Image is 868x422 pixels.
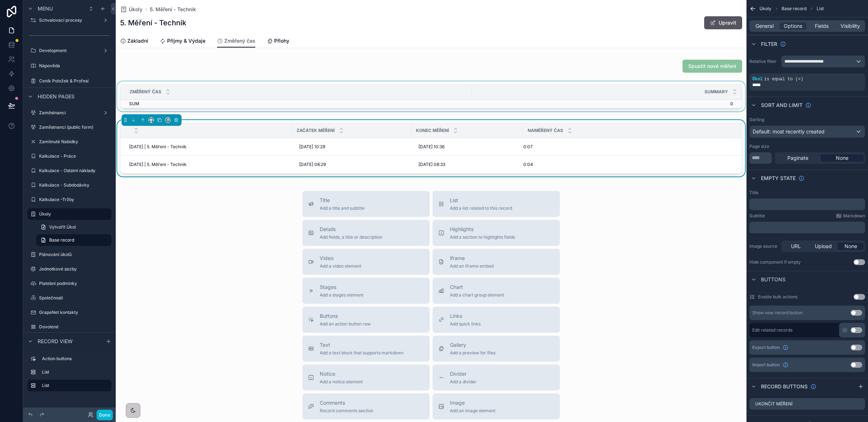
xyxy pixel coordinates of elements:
button: LinksAdd quick links [433,307,560,333]
span: Úkol [752,77,763,82]
span: [DATE] 08:29 [299,162,326,167]
span: Add a list related to this record [450,205,512,211]
label: Kalkulace - Práce [39,153,110,159]
span: is equal to (=) [764,77,803,82]
a: Základní [120,34,148,49]
button: ListAdd a list related to this record [433,191,560,217]
span: Text [320,341,404,349]
span: Links [450,312,481,320]
label: Dovolené [39,324,110,330]
span: Příjmy & Výdaje [167,37,205,44]
a: Base record [36,234,111,246]
button: StagesAdd a stages element [302,278,430,304]
button: GalleryAdd a preview for files [433,336,560,362]
label: Platební podmínky [39,281,110,286]
button: TitleAdd a title and subtitle [302,191,430,217]
span: Stages [320,284,363,291]
a: Úkoly [27,208,111,220]
a: Kalkulace -Tržby [27,194,111,205]
span: Add a text block that supports markdown [320,350,404,356]
span: Add a section to highlights fields [450,234,515,240]
span: Konec měření [416,128,449,133]
span: List [450,197,512,204]
label: List [42,369,109,375]
label: List [42,383,106,388]
span: Video [320,255,361,262]
label: Enable bulk actions [758,294,797,300]
span: Import button [752,362,780,368]
span: Add a video element [320,263,361,269]
button: NoticeAdd a notice element [302,365,430,391]
span: Add a chart group element [450,292,504,298]
span: Notice [320,370,363,378]
span: Buttons [761,276,786,283]
span: Comments [320,399,373,406]
span: Record view [38,338,73,345]
a: Zaměstnanci [27,107,111,119]
label: Nápověda [39,63,110,69]
span: Chart [450,284,504,291]
label: Kalkulace - Subdodávky [39,182,110,188]
label: Schvalovací procesy [39,17,100,23]
button: HighlightsAdd a section to highlights fields [433,220,560,246]
span: Image [450,399,495,406]
a: GrapeNet kontakty [27,307,111,318]
span: Buttons [320,312,371,320]
span: URL [791,243,801,250]
label: Action buttons [42,356,109,362]
span: Menu [38,5,53,12]
div: scrollable content [23,350,116,398]
span: Add a title and subtitle [320,205,365,211]
span: Fields [815,22,829,30]
label: Ukončit měření [755,401,792,407]
a: Jednotkové sazby [27,263,111,275]
span: Sort And Limit [761,102,803,109]
span: Add a notice element [320,379,363,385]
label: Kalkulace -Tržby [39,197,110,203]
span: Summary [705,89,728,95]
a: Zamítnuté Nabídky [27,136,111,148]
label: Subtitle [749,213,765,219]
button: ButtonsAdd an action button row [302,307,430,333]
div: Hide component if empty [749,259,801,265]
label: Relative filter [749,59,778,64]
button: DividerAdd a divider [433,365,560,391]
span: Upload [815,243,832,250]
a: Development [27,45,111,56]
a: Markdown [836,213,865,219]
span: Paginate [787,154,808,162]
td: 0 [472,99,742,108]
label: Zaměstnanci (public form) [39,124,110,130]
span: Options [784,22,802,30]
button: Done [97,410,113,420]
button: Upravit [704,16,742,29]
span: Add an iframe embed [450,263,494,269]
span: Details [320,226,382,233]
label: Kalkulace - Ostatní náklady [39,168,110,174]
label: Společnosti [39,295,110,301]
a: Příjmy & Výdaje [160,34,205,49]
h1: 5. Měření - Technik [120,18,186,28]
span: Export button [752,345,780,350]
a: Dovolené [27,321,111,333]
label: Plánování úkolů [39,252,110,257]
span: [DATE] 08:33 [418,162,445,167]
div: scrollable content [749,199,865,210]
div: Show new record button [752,310,803,316]
div: scrollable content [749,222,865,233]
span: Základní [127,37,148,44]
span: [DATE] 10:36 [418,144,444,150]
span: Filter [761,41,777,48]
a: Kalkulace - Ostatní náklady [27,165,111,176]
label: Image source [749,243,778,249]
span: None [836,154,848,162]
span: [DATE] 10:29 [299,144,325,150]
span: Vytvořit Úkol [49,224,76,230]
a: Změřený čas [217,34,255,48]
a: Plánování úkolů [27,249,111,260]
span: Začátek měření [297,128,335,133]
span: Add an action button row [320,321,371,327]
button: TextAdd a text block that supports markdown [302,336,430,362]
a: Schvalovací procesy [27,14,111,26]
label: Úkoly [39,211,107,217]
